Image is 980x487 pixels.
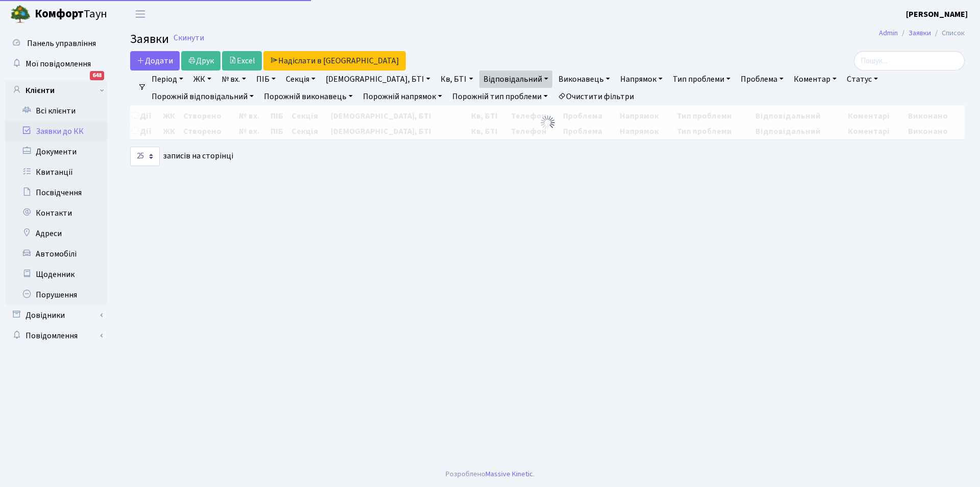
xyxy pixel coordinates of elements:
div: 648 [90,71,104,80]
nav: breadcrumb [864,22,980,44]
a: [DEMOGRAPHIC_DATA], БТІ [322,71,434,88]
a: Напрямок [616,71,667,88]
a: Довідники [5,305,107,326]
a: ПІБ [252,71,280,88]
b: [PERSON_NAME] [906,9,968,20]
a: Тип проблеми [669,71,734,88]
a: Порожній відповідальний [148,88,258,105]
a: Коментар [790,71,841,88]
a: Надіслати в [GEOGRAPHIC_DATA] [263,51,406,71]
a: № вх. [217,71,250,88]
label: записів на сторінці [130,147,233,166]
a: ЖК [189,71,215,88]
a: Всі клієнти [5,101,107,121]
input: Пошук... [854,51,965,71]
li: Список [931,28,965,39]
a: Контакти [5,203,107,223]
span: Мої повідомлення [26,58,91,69]
select: записів на сторінці [130,147,160,166]
a: Панель управління [5,33,107,54]
span: Заявки [130,30,169,48]
a: Документи [5,142,107,162]
a: Порушення [5,285,107,305]
a: Massive Kinetic [485,469,533,479]
img: logo.png [10,4,31,25]
a: Скинути [174,33,204,43]
a: Кв, БТІ [436,71,477,88]
img: Обробка... [540,114,556,131]
a: Період [148,71,187,88]
a: [PERSON_NAME] [906,8,968,20]
a: Відповідальний [479,71,552,88]
a: Порожній напрямок [359,88,446,105]
a: Повідомлення [5,326,107,346]
a: Клієнти [5,80,107,101]
div: Розроблено . [446,469,534,480]
a: Посвідчення [5,182,107,203]
a: Статус [843,71,882,88]
a: Очистити фільтри [554,88,638,105]
button: Переключити навігацію [128,6,153,22]
span: Додати [137,55,173,66]
a: Додати [130,51,180,71]
a: Порожній тип проблеми [448,88,552,105]
a: Порожній виконавець [260,88,357,105]
a: Admin [879,28,898,38]
b: Комфорт [35,6,84,22]
a: Проблема [737,71,788,88]
a: Excel [222,51,262,71]
a: Заявки [909,28,931,38]
a: Заявки до КК [5,121,107,142]
a: Адреси [5,223,107,244]
a: Виконавець [554,71,614,88]
a: Друк [181,51,220,71]
a: Секція [282,71,320,88]
a: Автомобілі [5,244,107,264]
span: Таун [35,6,107,23]
a: Квитанції [5,162,107,182]
a: Мої повідомлення648 [5,54,107,74]
span: Панель управління [27,38,96,49]
a: Щоденник [5,264,107,285]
